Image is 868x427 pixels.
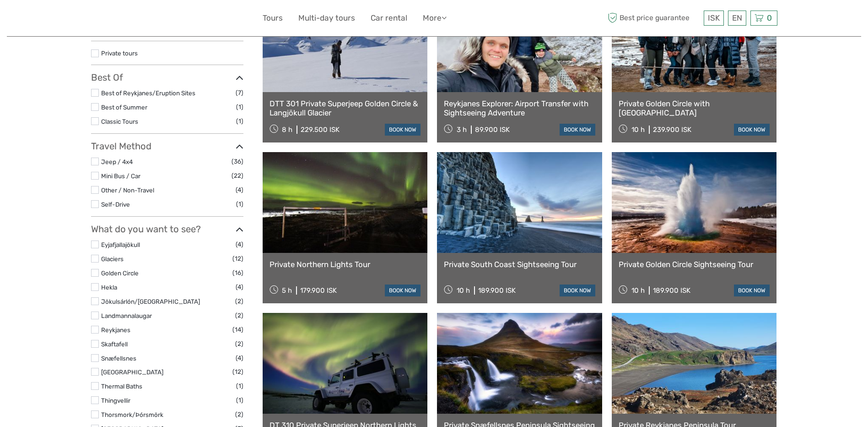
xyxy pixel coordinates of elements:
[653,126,691,134] div: 239.900 ISK
[101,312,152,319] a: Landmannalaugar
[734,285,770,296] a: book now
[619,99,770,118] a: Private Golden Circle with [GEOGRAPHIC_DATA]
[236,381,243,391] span: (1)
[101,172,140,180] a: Mini Bus / Car
[101,269,139,277] a: Golden Circle
[232,324,243,335] span: (14)
[101,241,140,248] a: Eyjafjallajökull
[282,126,292,134] span: 8 h
[270,260,421,269] a: Private Northern Lights Tour
[385,124,421,136] a: book now
[101,201,130,208] a: Self-Drive
[91,7,138,29] img: 632-1a1f61c2-ab70-46c5-a88f-57c82c74ba0d_logo_small.jpg
[236,185,243,195] span: (4)
[91,141,243,152] h3: Travel Method
[236,239,243,250] span: (4)
[631,126,645,134] span: 10 h
[423,11,447,25] a: More
[101,355,136,362] a: Snæfellsnes
[101,326,130,334] a: Reykjanes
[478,286,516,295] div: 189.900 ISK
[236,353,243,363] span: (4)
[457,126,467,134] span: 3 h
[232,367,243,377] span: (12)
[301,126,340,134] div: 229.500 ISK
[235,409,243,420] span: (2)
[101,255,124,263] a: Glaciers
[270,99,421,118] a: DTT 301 Private Superjeep Golden Circle & Langjökull Glacier
[101,118,138,125] a: Classic Tours
[236,102,243,112] span: (1)
[101,397,130,404] a: Thingvellir
[235,310,243,321] span: (2)
[236,282,243,292] span: (4)
[232,156,243,167] span: (36)
[236,88,243,98] span: (7)
[728,11,746,26] div: EN
[236,116,243,126] span: (1)
[300,286,337,295] div: 179.900 ISK
[235,296,243,307] span: (2)
[101,411,163,418] a: Thorsmork/Þórsmörk
[766,13,773,22] span: 0
[101,49,138,57] a: Private tours
[606,11,701,26] span: Best price guarantee
[708,13,720,22] span: ISK
[236,395,243,405] span: (1)
[101,89,195,97] a: Best of Reykjanes/Eruption Sites
[475,126,510,134] div: 89.900 ISK
[371,11,407,25] a: Car rental
[101,340,128,348] a: Skaftafell
[236,199,243,209] span: (1)
[101,186,154,194] a: Other / Non-Travel
[653,286,690,295] div: 189.900 ISK
[232,268,243,278] span: (16)
[232,170,243,181] span: (22)
[235,339,243,349] span: (2)
[101,104,147,111] a: Best of Summer
[631,286,645,295] span: 10 h
[385,285,421,296] a: book now
[263,11,283,25] a: Tours
[298,11,355,25] a: Multi-day tours
[101,383,142,390] a: Thermal Baths
[282,286,292,295] span: 5 h
[560,124,595,136] a: book now
[734,124,770,136] a: book now
[101,158,133,165] a: Jeep / 4x4
[457,286,470,295] span: 10 h
[619,260,770,269] a: Private Golden Circle Sightseeing Tour
[101,368,163,376] a: [GEOGRAPHIC_DATA]
[101,298,200,305] a: Jökulsárlón/[GEOGRAPHIC_DATA]
[91,72,243,83] h3: Best Of
[560,285,595,296] a: book now
[91,224,243,235] h3: What do you want to see?
[232,253,243,264] span: (12)
[101,284,117,291] a: Hekla
[444,260,595,269] a: Private South Coast Sightseeing Tour
[444,99,595,118] a: Reykjanes Explorer: Airport Transfer with Sightseeing Adventure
